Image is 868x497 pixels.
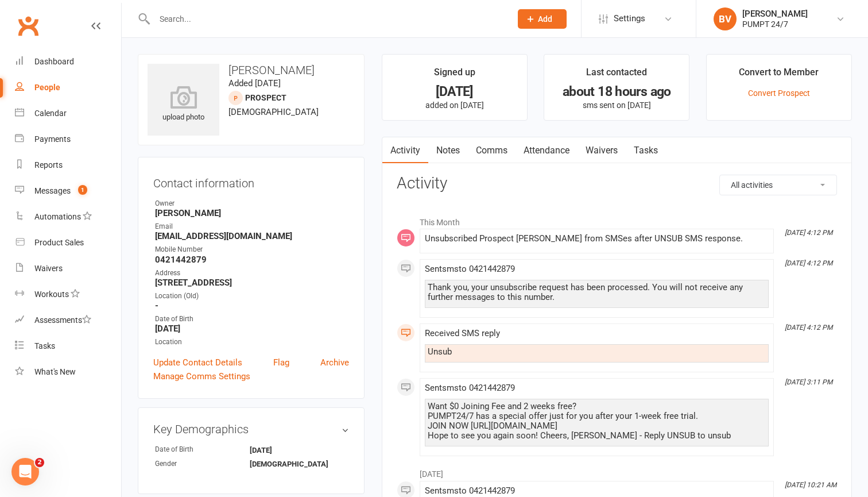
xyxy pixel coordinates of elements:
[34,341,55,350] div: Tasks
[785,259,832,267] i: [DATE] 4:12 PM
[739,65,819,86] div: Convert to Member
[468,137,516,164] a: Comms
[15,333,121,359] a: Tasks
[250,460,328,468] strong: [DEMOGRAPHIC_DATA]
[228,78,281,88] time: Added [DATE]
[250,446,316,454] strong: [DATE]
[155,208,349,218] strong: [PERSON_NAME]
[34,315,91,325] div: Assessments
[155,278,349,288] strong: [STREET_ADDRESS]
[153,423,349,436] h3: Key Demographics
[742,9,808,19] div: [PERSON_NAME]
[614,6,645,32] span: Settings
[425,264,515,274] span: Sent sms to 0421442879
[148,86,219,124] div: upload photo
[397,175,837,192] h3: Activity
[555,101,679,110] p: sms sent on [DATE]
[393,86,517,98] div: [DATE]
[397,210,837,229] li: This Month
[538,14,552,24] span: Add
[15,204,121,230] a: Automations
[748,88,810,98] a: Convert Prospect
[155,244,349,255] div: Mobile Number
[15,256,121,282] a: Waivers
[34,109,67,118] div: Calendar
[155,314,349,325] div: Date of Birth
[34,186,71,195] div: Messages
[586,65,647,86] div: Last contacted
[155,444,250,455] div: Date of Birth
[15,126,121,152] a: Payments
[155,221,349,232] div: Email
[518,9,567,29] button: Add
[15,49,121,75] a: Dashboard
[155,268,349,279] div: Address
[34,212,81,221] div: Automations
[626,137,666,164] a: Tasks
[148,64,355,76] h3: [PERSON_NAME]
[15,152,121,178] a: Reports
[273,356,289,369] a: Flag
[15,282,121,307] a: Workouts
[785,378,832,386] i: [DATE] 3:11 PM
[155,198,349,209] div: Owner
[15,75,121,101] a: People
[742,19,808,29] div: PUMPT 24/7
[155,337,349,348] div: Location
[15,230,121,256] a: Product Sales
[425,383,515,393] span: Sent sms to 0421442879
[155,231,349,241] strong: [EMAIL_ADDRESS][DOMAIN_NAME]
[425,329,769,338] div: Received SMS reply
[155,300,349,311] strong: -
[428,347,766,357] div: Unsub
[34,238,84,247] div: Product Sales
[382,137,428,164] a: Activity
[153,369,250,383] a: Manage Comms Settings
[15,359,121,385] a: What's New
[35,458,44,467] span: 2
[320,356,349,369] a: Archive
[785,229,832,237] i: [DATE] 4:12 PM
[34,290,69,299] div: Workouts
[155,255,349,265] strong: 0421442879
[785,323,832,332] i: [DATE] 4:12 PM
[425,234,769,244] div: Unsubscribed Prospect [PERSON_NAME] from SMSes after UNSUB SMS response.
[34,367,76,376] div: What's New
[153,172,349,190] h3: Contact information
[397,462,837,480] li: [DATE]
[555,86,679,98] div: about 18 hours ago
[434,65,475,86] div: Signed up
[34,160,63,169] div: Reports
[78,185,87,195] span: 1
[153,356,242,369] a: Update Contact Details
[34,264,63,273] div: Waivers
[155,291,349,302] div: Location (Old)
[393,101,517,110] p: added on [DATE]
[155,323,349,334] strong: [DATE]
[425,486,515,496] span: Sent sms to 0421442879
[155,459,250,469] div: Gender
[14,11,42,40] a: Clubworx
[34,134,71,144] div: Payments
[11,458,39,486] iframe: Intercom live chat
[714,7,737,30] div: BV
[151,11,503,27] input: Search...
[578,137,626,164] a: Waivers
[34,57,74,66] div: Dashboard
[785,481,836,489] i: [DATE] 10:21 AM
[428,137,468,164] a: Notes
[516,137,578,164] a: Attendance
[15,101,121,126] a: Calendar
[428,402,766,441] div: Want $0 Joining Fee and 2 weeks free? PUMPT24/7 has a special offer just for you after your 1-wee...
[15,307,121,333] a: Assessments
[34,83,60,92] div: People
[428,283,766,302] div: Thank you, your unsubscribe request has been processed. You will not receive any further messages...
[245,93,286,102] snap: prospect
[228,107,319,117] span: [DEMOGRAPHIC_DATA]
[15,178,121,204] a: Messages 1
